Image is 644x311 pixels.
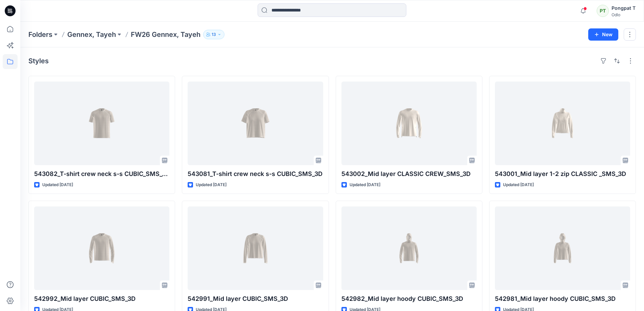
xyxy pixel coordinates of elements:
[34,294,169,304] p: 542992_Mid layer CUBIC_SMS_3D
[34,169,169,179] p: 543082_T-shirt crew neck s-s CUBIC_SMS_3D
[188,206,323,290] a: 542991_Mid layer CUBIC_SMS_3D
[495,169,630,179] p: 543001_Mid layer 1-2 zip CLASSIC _SMS_3D
[495,206,630,290] a: 542981_Mid layer hoody CUBIC_SMS_3D
[341,206,477,290] a: 542982_Mid layer hoody CUBIC_SMS_3D
[341,169,477,179] p: 543002_Mid layer CLASSIC CREW_SMS_3D
[42,181,73,188] p: Updated [DATE]
[196,181,226,188] p: Updated [DATE]
[28,30,52,39] a: Folders
[203,30,224,39] button: 13
[34,82,169,165] a: 543082_T-shirt crew neck s-s CUBIC_SMS_3D
[495,294,630,304] p: 542981_Mid layer hoody CUBIC_SMS_3D
[350,181,380,188] p: Updated [DATE]
[188,169,323,179] p: 543081_T-shirt crew neck s-s CUBIC_SMS_3D
[495,82,630,165] a: 543001_Mid layer 1-2 zip CLASSIC _SMS_3D
[28,57,49,65] h4: Styles
[597,5,609,17] div: PT
[34,206,169,290] a: 542992_Mid layer CUBIC_SMS_3D
[612,12,636,17] div: Odlo
[67,30,116,39] a: Gennex, Tayeh
[131,30,200,39] p: FW26 Gennex, Tayeh
[503,181,534,188] p: Updated [DATE]
[588,28,618,41] button: New
[612,4,636,12] div: Pongpat T
[212,31,216,38] p: 13
[341,294,477,304] p: 542982_Mid layer hoody CUBIC_SMS_3D
[188,82,323,165] a: 543081_T-shirt crew neck s-s CUBIC_SMS_3D
[188,294,323,304] p: 542991_Mid layer CUBIC_SMS_3D
[341,82,477,165] a: 543002_Mid layer CLASSIC CREW_SMS_3D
